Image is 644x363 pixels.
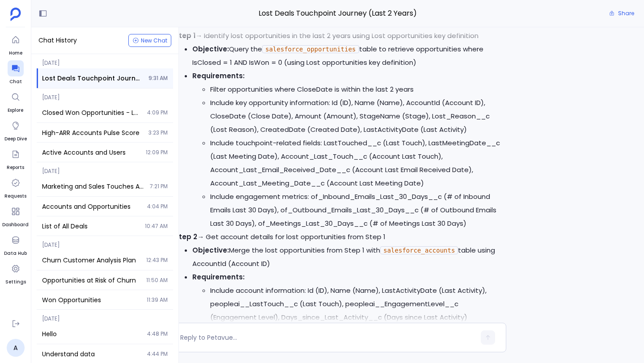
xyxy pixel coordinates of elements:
a: Chat [8,60,24,85]
span: Dashboard [2,221,29,228]
span: 4:04 PM [147,203,168,210]
span: 12:43 PM [146,257,168,264]
span: Churn Customer Analysis Plan [42,256,141,265]
code: salesforce_opportunities [262,45,359,53]
span: Data Hub [4,250,27,257]
strong: Objective: [192,44,229,54]
strong: Objective: [192,245,229,255]
span: [DATE] [37,54,173,67]
span: Accounts and Opportunities [42,202,142,211]
span: Deep Dive [4,135,27,143]
strong: Requirements: [192,272,245,282]
li: Include account information: Id (ID), Name (Name), LastActivityDate (Last Activity), peopleai__La... [210,284,501,324]
span: 10:47 AM [145,223,168,230]
span: 3:23 PM [148,129,168,136]
img: petavue logo [10,8,21,21]
a: Home [8,32,24,57]
span: Hello [42,329,142,338]
span: Lost Deals Touchpoint Journey (Last 2 Years) [42,74,143,83]
span: Settings [5,279,26,286]
span: Lost Deals Touchpoint Journey (Last 2 Years) [169,8,506,19]
button: Share [604,7,640,20]
span: New Chat [141,38,167,43]
span: 7:21 PM [150,183,168,190]
span: Chat [8,78,24,85]
span: [DATE] [37,89,173,101]
span: Marketing and Sales Touches Analysis [42,182,144,191]
span: High-ARR Accounts Pulse Score [42,128,143,137]
span: Chat History [38,36,77,45]
strong: Requirements: [192,71,245,80]
li: Query the table to retrieve opportunities where IsClosed = 1 AND IsWon = 0 (using Lost opportunit... [192,42,501,69]
span: 11:39 AM [147,296,168,304]
span: Understand data [42,350,142,359]
span: List of All Deals [42,222,140,231]
a: Reports [7,146,24,171]
li: Merge the lost opportunities from Step 1 with table using AccountId (Account ID) [192,244,501,270]
span: 4:09 PM [147,109,168,116]
span: Closed Won Opportunities - Last 2 Quarters [42,108,142,117]
span: Opportunities at Risk of Churn [42,276,141,285]
span: 4:48 PM [147,330,168,338]
a: Deep Dive [4,118,27,143]
span: Home [8,50,24,57]
code: salesforce_accounts [380,246,458,254]
a: A [7,339,25,357]
a: Requests [4,175,26,200]
strong: Step 2 [174,232,197,241]
li: Include key opportunity information: Id (ID), Name (Name), AccountId (Account ID), CloseDate (Clo... [210,96,501,136]
li: Include touchpoint-related fields: LastTouched__c (Last Touch), LastMeetingDate__c (Last Meeting ... [210,136,501,190]
span: 9:31 AM [148,75,168,82]
span: Active Accounts and Users [42,148,140,157]
li: Include engagement metrics: of_Inbound_Emails_Last_30_Days__c (# of Inbound Emails Last 30 Days),... [210,190,501,230]
span: [DATE] [37,310,173,322]
span: 4:44 PM [147,350,168,358]
p: → Get account details for lost opportunities from Step 1 [174,230,501,244]
li: Filter opportunities where CloseDate is within the last 2 years [210,83,501,96]
a: Settings [5,261,26,286]
a: Data Hub [4,232,27,257]
button: New Chat [128,34,171,47]
span: [DATE] [37,162,173,175]
span: Requests [4,193,26,200]
a: Dashboard [2,203,29,228]
span: Explore [8,107,24,114]
span: [DATE] [37,236,173,249]
span: 12:09 PM [146,149,168,156]
span: Share [618,10,634,17]
a: Explore [8,89,24,114]
span: Reports [7,164,24,171]
span: Won Opportunities [42,295,141,304]
span: 11:50 AM [146,277,168,284]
